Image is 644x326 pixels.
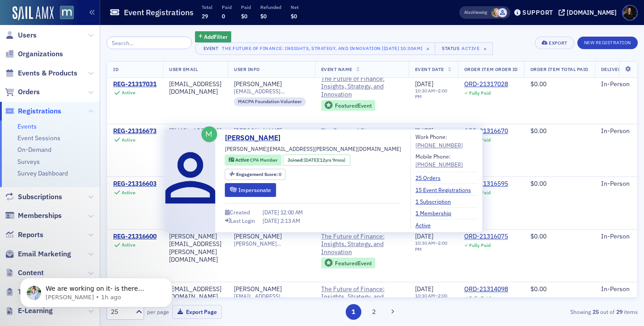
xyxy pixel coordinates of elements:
a: REG-21316603 [113,180,157,188]
span: 0 [222,13,225,20]
span: The Future of Finance: Insights, Strategy, and Innovation [321,233,402,256]
a: Tasks [5,287,37,297]
p: Net [291,4,299,10]
div: Engagement Score: 0 [225,169,286,180]
span: Joined : [288,157,305,164]
a: Active CPA Member [229,157,277,164]
div: Featured Event [321,258,376,269]
div: We typically reply within an hour [18,173,149,183]
a: [PERSON_NAME] [234,127,282,135]
span: [DATE] [415,232,433,240]
div: [PERSON_NAME] [234,80,282,88]
a: 25 Orders [415,174,447,182]
div: Status: All Systems Operational [36,202,161,212]
div: Recent message [18,113,161,122]
div: Active [122,90,136,96]
span: [DATE] [415,285,433,293]
button: [DOMAIN_NAME] [559,9,620,16]
div: REG-21316673 [113,127,157,135]
img: SailAMX [60,6,74,20]
time: 2:00 PM [415,240,447,252]
div: The Future of Finance: Insights, Strategy, and Innovation [[DATE] 10:30am] [222,44,423,53]
span: Memberships [18,211,62,221]
span: Email Marketing [18,249,71,259]
span: Justin Chase [498,8,507,17]
span: 29 [202,13,208,20]
a: REG-21316600 [113,233,157,241]
img: logo [18,17,56,31]
div: Send us a message [18,164,149,173]
a: Email Marketing [5,249,71,259]
div: MACPA Foundation Volunteer [234,97,306,106]
a: 1 Subscription [415,197,458,205]
div: Last Login [230,218,255,223]
a: Events & Products [5,68,77,78]
span: CPA Member [250,157,278,163]
span: Organizations [18,49,63,59]
a: The Future of Finance: Insights, Strategy, and Innovation [321,127,402,151]
a: New Registration [577,38,638,46]
img: Profile image for Luke [130,14,148,32]
div: – [415,88,452,100]
a: Registrations [5,106,61,116]
p: Paid [222,4,232,10]
div: Applying a Coupon to an Order [18,261,150,271]
span: $0 [291,13,297,20]
img: Profile image for Aidan [113,14,131,32]
a: Survey Dashboard [17,169,68,177]
div: Close [154,14,170,30]
span: Users [18,30,37,40]
a: E-Learning [5,306,53,316]
a: The Future of Finance: Insights, Strategy, and Innovation [321,75,402,99]
span: [EMAIL_ADDRESS][DOMAIN_NAME] [234,293,309,300]
time: 10:30 AM [415,293,435,299]
a: [PERSON_NAME] [234,233,282,241]
div: Featured Event [321,100,376,111]
button: Export Page [172,305,222,319]
a: 15 Event Registrations [415,186,478,194]
div: Recent messageProfile image for LukeWe are working on it- is there anything to discuss besides cr... [9,105,170,152]
div: Active [122,137,136,143]
span: Profile [622,5,638,21]
span: Orders [18,87,40,97]
div: ORD-21316075 [464,233,508,241]
span: $0.00 [530,285,547,293]
a: View Homepage [54,6,74,21]
div: Export [549,41,567,46]
div: ORD-21316595 [464,180,508,188]
span: Event Date [415,66,444,72]
span: Subscriptions [18,192,62,202]
span: $0.00 [530,80,547,88]
div: Created [230,210,250,215]
span: [DATE] [304,157,318,163]
span: ID [113,66,119,72]
div: [PERSON_NAME] [40,135,92,144]
a: 1 Membership [415,209,458,217]
button: Messages [59,272,119,308]
a: On-Demand [17,146,51,154]
button: StatusActive× [435,42,493,55]
button: Search for help [13,236,166,254]
a: [PERSON_NAME] [225,133,287,143]
a: [PERSON_NAME] [234,285,282,293]
div: Work Phone: [415,133,463,149]
div: 0 [236,172,281,177]
span: Events & Products [18,68,77,78]
a: ORD-21314098 [464,285,508,293]
strong: 25 [591,308,600,316]
a: Organizations [5,49,63,59]
input: Search… [106,37,192,49]
div: [DOMAIN_NAME] [567,8,617,17]
span: $0.00 [530,127,547,135]
a: The Future of Finance: Insights, Strategy, and Innovation [321,285,402,309]
div: Status: All Systems OperationalUpdated [DATE] 07:26 EDT [9,195,169,228]
a: Memberships [5,211,62,221]
button: AddFilter [195,31,232,42]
